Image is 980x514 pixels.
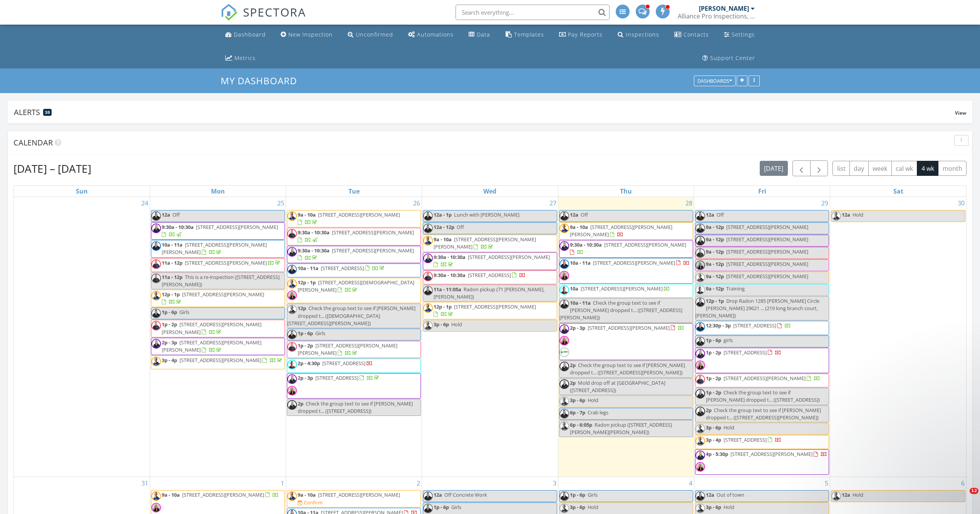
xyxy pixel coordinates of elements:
[695,321,829,335] a: 12:30p - 3p [STREET_ADDRESS]
[298,400,303,407] span: 2p
[695,360,705,370] img: img_9197.jpeg
[695,236,705,245] img: img_6598.jpeg
[724,436,767,443] span: [STREET_ADDRESS]
[570,324,684,331] a: 2p - 3p [STREET_ADDRESS][PERSON_NAME]
[209,186,226,197] a: Monday
[298,342,313,349] span: 1p - 2p
[726,236,808,243] span: [STREET_ADDRESS][PERSON_NAME]
[182,291,264,298] span: [STREET_ADDRESS][PERSON_NAME]
[706,349,781,356] a: 1p - 2p [STREET_ADDRESS]
[347,186,361,197] a: Tuesday
[514,31,544,38] div: Templates
[298,342,397,356] span: [STREET_ADDRESS][PERSON_NAME][PERSON_NAME]
[706,273,724,280] span: 9a - 12p
[151,357,161,366] img: img_2106.jpeg
[706,407,821,421] span: Check the group text to see if [PERSON_NAME] dropped t... ([STREET_ADDRESS][PERSON_NAME])
[570,409,585,416] span: 6p - 7p
[706,211,714,218] span: 12a
[706,236,724,243] span: 9a - 12p
[151,211,161,221] img: img_9418_2.jpg
[671,28,712,42] a: Contacts
[423,235,557,252] a: 9a - 10a [STREET_ADDRESS][PERSON_NAME][PERSON_NAME]
[820,197,830,209] a: Go to August 29, 2025
[287,400,297,410] img: img_6598.jpeg
[298,211,316,218] span: 9a - 10a
[695,297,819,319] span: Drop Radon 1285 [PERSON_NAME] Circle [PERSON_NAME] 29621 ... (219 long branch court, [PERSON_NAME])
[456,5,610,20] input: Search everything...
[570,259,690,266] a: 10a - 11a [STREET_ADDRESS][PERSON_NAME]
[434,272,466,279] span: 9:30a - 10:30a
[559,222,693,240] a: 9a - 10a [STREET_ADDRESS][PERSON_NAME][PERSON_NAME]
[151,241,161,251] img: img_9418_2.jpg
[234,31,266,38] div: Dashboard
[695,374,829,387] a: 1p - 2p [STREET_ADDRESS][PERSON_NAME]
[278,28,336,42] a: New Inspection
[706,375,820,382] a: 1p - 2p [STREET_ADDRESS][PERSON_NAME]
[570,259,591,266] span: 10a - 11a
[559,240,693,257] a: 9:30a - 10:30a [STREET_ADDRESS][PERSON_NAME]
[423,270,557,284] a: 9:30a - 10:30a [STREET_ADDRESS]
[422,197,558,477] td: Go to August 27, 2025
[710,54,755,62] div: Support Center
[466,28,493,42] a: Data
[162,339,261,353] a: 2p - 3p [STREET_ADDRESS][PERSON_NAME][PERSON_NAME]
[151,240,285,257] a: 10a - 11a [STREET_ADDRESS][PERSON_NAME][PERSON_NAME]
[151,259,161,269] img: 6k7a961822.jpg
[684,197,694,209] a: Go to August 28, 2025
[162,291,180,298] span: 12p - 1p
[724,349,767,356] span: [STREET_ADDRESS]
[243,4,306,20] span: SPECTORA
[286,197,422,477] td: Go to August 26, 2025
[831,211,841,221] img: img_2106.jpeg
[560,299,682,321] span: Check the group text to see if [PERSON_NAME] dropped t... ([STREET_ADDRESS][PERSON_NAME])
[560,224,569,233] img: img_2106.jpeg
[423,236,433,245] img: img_2106.jpeg
[287,279,297,289] img: img_2106.jpeg
[162,259,183,266] span: 11a - 12p
[162,357,283,364] a: 3p - 4p [STREET_ADDRESS][PERSON_NAME]
[434,236,536,250] span: [STREET_ADDRESS][PERSON_NAME][PERSON_NAME]
[706,375,721,382] span: 1p - 2p
[287,305,415,326] span: Check the group text to see if [PERSON_NAME] dropped t... ([DEMOGRAPHIC_DATA][STREET_ADDRESS][PER...
[162,309,177,315] span: 1p - 6p
[892,186,905,197] a: Saturday
[556,28,606,42] a: Pay Reports
[695,337,705,346] img: img_9418_2.jpg
[434,286,461,293] span: 11a - 11:05a
[298,279,414,293] a: 12p - 1p [STREET_ADDRESS][DEMOGRAPHIC_DATA][PERSON_NAME]
[235,54,256,62] div: Metrics
[222,51,259,65] a: Metrics
[706,424,721,431] span: 3p - 6p
[695,322,705,332] img: img_9418_2.jpg
[695,435,829,449] a: 3p - 4p [STREET_ADDRESS]
[721,28,758,42] a: Settings
[604,241,686,248] span: [STREET_ADDRESS][PERSON_NAME]
[706,349,721,356] span: 1p - 2p
[618,186,633,197] a: Thursday
[868,161,892,176] button: week
[298,374,380,381] a: 2p - 3p [STREET_ADDRESS]
[695,436,705,446] img: img_2106.jpeg
[570,224,672,238] a: 9a - 10a [STREET_ADDRESS][PERSON_NAME][PERSON_NAME]
[298,305,306,312] span: 12p
[695,224,705,233] img: img_9418_2.jpg
[162,274,280,288] span: This is a re-inspection ([STREET_ADDRESS][PERSON_NAME])
[298,229,414,243] a: 9:30a - 10:30a [STREET_ADDRESS][PERSON_NAME]
[162,211,170,218] span: 12a
[697,78,732,84] div: Dashboards
[678,12,755,20] div: Alliance Pro Inspections, LLC
[287,305,297,314] img: img_2106.jpeg
[74,186,89,197] a: Sunday
[559,323,693,360] a: 2p - 3p [STREET_ADDRESS][PERSON_NAME]
[151,222,285,240] a: 9:30a - 10:30a [STREET_ADDRESS][PERSON_NAME]
[162,339,261,353] span: [STREET_ADDRESS][PERSON_NAME][PERSON_NAME]
[830,197,966,477] td: Go to August 30, 2025
[434,303,536,317] a: 12p - 1p [STREET_ADDRESS][PERSON_NAME]
[434,286,544,300] span: Radon pickup (71 [PERSON_NAME], [PERSON_NAME])
[570,224,588,230] span: 9a - 10a
[559,258,693,284] a: 10a - 11a [STREET_ADDRESS][PERSON_NAME]
[423,211,433,221] img: img_9418_2.jpg
[185,259,267,266] span: [STREET_ADDRESS][PERSON_NAME]
[298,265,318,272] span: 10a - 11a
[833,161,850,176] button: list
